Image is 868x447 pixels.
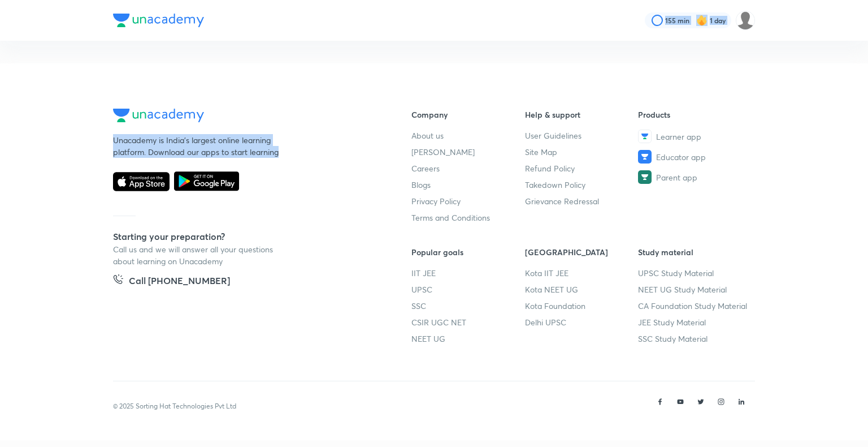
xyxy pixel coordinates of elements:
span: Careers [411,162,440,174]
img: streak [696,15,708,26]
a: Kota IIT JEE [525,267,639,279]
a: SSC Study Material [638,333,752,345]
h6: [GEOGRAPHIC_DATA] [525,246,639,258]
a: Kota Foundation [525,300,639,312]
a: Learner app [638,130,752,143]
span: Educator app [656,151,706,163]
img: Company Logo [113,109,204,122]
h6: Help & support [525,109,639,121]
a: SSC [411,300,525,312]
img: Learner app [638,130,652,143]
a: IIT JEE [411,267,525,279]
a: Refund Policy [525,162,639,174]
a: User Guidelines [525,130,639,141]
img: Farhan Niazi [736,11,755,30]
a: Kota NEET UG [525,283,639,295]
span: Learner app [656,131,701,143]
a: CSIR UGC NET [411,316,525,328]
a: Takedown Policy [525,179,639,191]
a: Educator app [638,150,752,164]
h6: Products [638,109,752,121]
p: Call us and we will answer all your questions about learning on Unacademy [113,243,283,267]
img: Parent app [638,170,652,184]
h5: Call [PHONE_NUMBER] [129,274,230,290]
span: Parent app [656,171,697,183]
a: UPSC [411,283,525,295]
img: Company Logo [113,14,204,27]
a: Grievance Redressal [525,195,639,207]
a: Privacy Policy [411,195,525,207]
a: Terms and Conditions [411,212,525,223]
h6: Company [411,109,525,121]
a: About us [411,130,525,141]
a: [PERSON_NAME] [411,146,525,158]
a: Blogs [411,179,525,191]
h6: Study material [638,246,752,258]
a: Company Logo [113,109,375,125]
a: UPSC Study Material [638,267,752,279]
a: CA Foundation Study Material [638,300,752,312]
a: NEET UG Study Material [638,283,752,295]
p: Unacademy is India’s largest online learning platform. Download our apps to start learning [113,134,283,158]
a: NEET UG [411,333,525,345]
h6: Popular goals [411,246,525,258]
a: JEE Study Material [638,316,752,328]
img: Educator app [638,150,652,164]
h5: Starting your preparation? [113,230,375,243]
a: Parent app [638,170,752,184]
a: Delhi UPSC [525,316,639,328]
a: Call [PHONE_NUMBER] [113,274,230,290]
p: © 2025 Sorting Hat Technologies Pvt Ltd [113,401,236,411]
a: Site Map [525,146,639,158]
a: Careers [411,162,525,174]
